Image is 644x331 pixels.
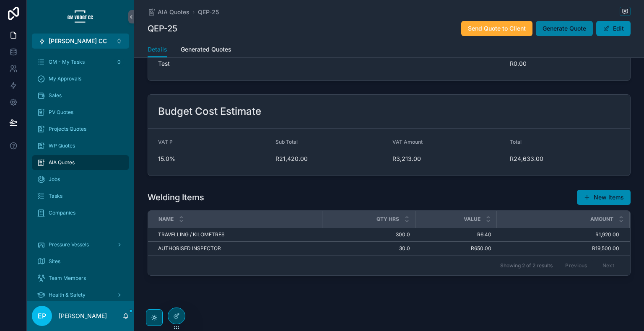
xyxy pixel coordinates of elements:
[158,59,503,68] span: Test
[49,258,60,265] span: Sites
[49,142,75,149] span: WP Quotes
[420,231,491,238] span: R6.40
[32,254,129,269] a: Sites
[49,75,81,82] span: My Approvals
[49,241,89,248] span: Pressure Vessels
[181,42,231,59] a: Generated Quotes
[577,190,631,205] button: New Items
[468,24,526,33] span: Send Quote to Client
[32,172,129,187] a: Jobs
[32,138,129,153] a: WP Quotes
[49,275,86,282] span: Team Members
[420,245,491,252] span: R650.00
[275,155,386,163] span: R21,420.00
[181,45,231,54] span: Generated Quotes
[392,139,423,145] span: VAT Amount
[158,139,173,145] span: VAT P
[198,8,219,16] a: QEP-25
[327,231,410,238] span: 300.0
[49,37,107,45] span: [PERSON_NAME] CC
[543,24,586,33] span: Generate Quote
[158,216,174,222] span: Name
[114,57,124,67] div: 0
[32,271,129,286] a: Team Members
[148,8,190,16] a: AIA Quotes
[49,109,73,116] span: PV Quotes
[510,139,522,145] span: Total
[596,21,631,36] button: Edit
[158,105,261,118] h2: Budget Cost Estimate
[148,191,204,203] h1: Welding Items
[377,216,399,222] span: Qty Hrs
[49,292,86,298] span: Health & Safety
[536,21,593,36] button: Generate Quote
[32,205,129,220] a: Companies
[49,209,75,216] span: Companies
[32,71,129,86] a: My Approvals
[32,287,129,303] a: Health & Safety
[158,245,221,252] span: AUTHORISED INSPECTOR
[275,139,298,145] span: Sub Total
[32,88,129,103] a: Sales
[32,105,129,120] a: PV Quotes
[148,23,177,34] h1: QEP-25
[510,59,621,68] span: R0.00
[27,49,134,301] div: scrollable content
[158,155,269,163] span: 15.0%
[49,176,60,183] span: Jobs
[32,122,129,137] a: Projects Quotes
[327,245,410,252] span: 30.0
[32,189,129,204] a: Tasks
[510,155,621,163] span: R24,633.00
[148,42,167,58] a: Details
[158,231,225,238] span: TRAVELLING / KILOMETRES
[500,262,553,269] span: Showing 2 of 2 results
[158,8,190,16] span: AIA Quotes
[32,237,129,252] a: Pressure Vessels
[32,155,129,170] a: AIA Quotes
[590,216,613,222] span: Amount
[67,10,94,23] img: App logo
[497,231,619,238] span: R1,920.00
[497,245,619,252] span: R19,500.00
[49,159,75,166] span: AIA Quotes
[49,59,85,65] span: GM - My Tasks
[32,54,129,70] a: GM - My Tasks0
[49,92,62,99] span: Sales
[148,45,167,54] span: Details
[32,34,129,49] button: Select Button
[392,155,503,163] span: R3,213.00
[464,216,480,222] span: Value
[461,21,532,36] button: Send Quote to Client
[49,193,62,199] span: Tasks
[49,126,86,132] span: Projects Quotes
[38,311,46,321] span: EP
[59,312,107,320] p: [PERSON_NAME]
